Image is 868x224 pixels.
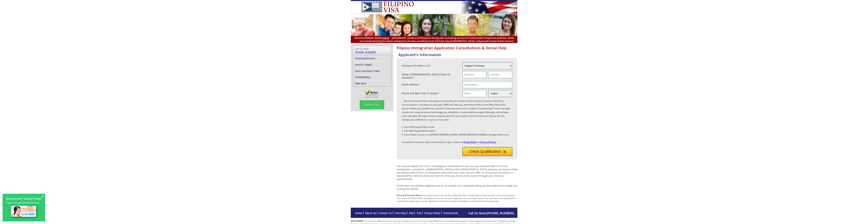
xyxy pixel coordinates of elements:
[402,99,510,144] label: By submitting this form and opting in, you provide your express written consent to receive market...
[395,211,406,215] a: Free Help
[488,90,512,97] select: Phone and Best Reach Time are required.
[402,83,420,86] label: Email Address:
[464,141,476,144] a: Privacy Policy
[397,194,517,203] p: Your information is secure & confidential. After completing this form we will contact you by phon...
[355,57,375,60] a: Check Qualification
[360,100,384,109] span: Online Chat
[351,220,363,222] strong: DISCLAIMER
[382,36,389,39] a: logout
[379,211,392,215] a: Contact Us
[402,100,404,102] input: By submitting this form and opting in, you provide your express written consent to receive market...
[462,71,486,78] input: First Name
[487,211,514,215] a: [PHONE_NUMBER]
[355,63,372,66] a: How Do I Apply?
[354,36,389,39] span: Welcome [PERSON_NAME],
[417,211,421,215] a: TOS
[397,45,517,50] h1: Filipino Immigration Application Consultations & Denial Help
[355,82,367,85] a: FREE HELP!
[397,164,517,181] p: You may be eligible for a free, no-obligation consultation to discuss your situation with one of ...
[355,76,370,79] a: TESTIMONIALS
[424,211,440,215] a: Privacy Policy
[397,184,517,190] p: Check your consultation eligibility now by accurately and completely filling out the simple form ...
[398,52,517,57] h4: Applicant's Information
[4,197,43,200] h2: Questions? Need Help?
[354,36,514,43] span: [GEOGRAPHIC_DATA] and Philippines immigration consulting services for family based immigration pe...
[397,194,423,197] strong: Privacy & Security Notice:
[355,69,380,72] a: How Long Does it Take?
[365,211,376,215] a: About Us
[462,81,512,88] input: Email Address
[9,204,38,219] img: live-chat-icon.png
[409,211,414,215] a: FAQ
[355,50,376,54] a: [PHONE_NUMBER]
[355,211,362,215] a: Home
[488,71,512,78] input: Last Name
[443,211,458,215] a: Testimonials
[402,64,431,67] label: Purpose of travel to U.S.:
[4,201,43,204] p: Chat, ask and we will answer...
[355,47,389,54] div: Call Us Now:
[41,194,44,197] span: ×
[402,73,459,79] label: Name of [DEMOGRAPHIC_DATA] Citizen or Resident:
[462,90,486,97] input: Phone
[402,92,440,95] label: Phone and Best Time To Reach:
[468,211,514,215] span: Call Us Now:
[462,147,512,156] button: Check Qualification
[480,141,496,144] a: Terms of Service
